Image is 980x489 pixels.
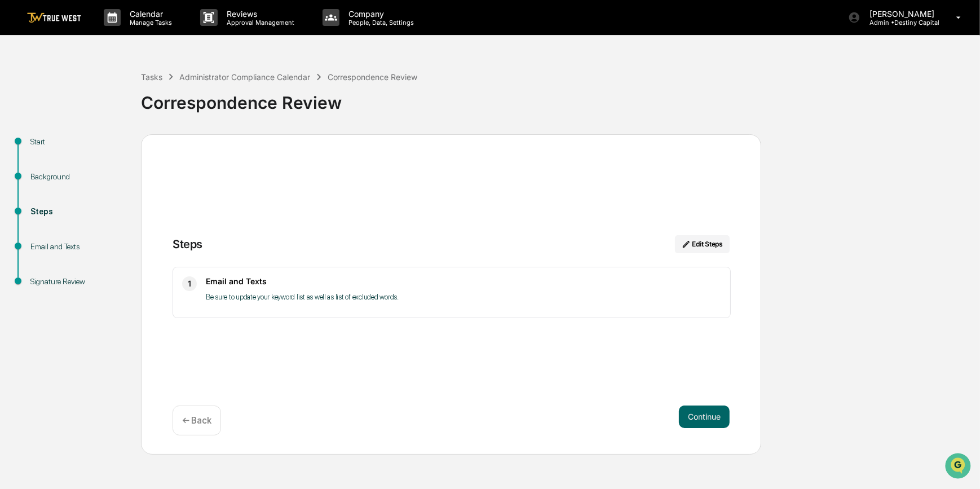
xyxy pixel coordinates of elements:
[141,83,974,113] div: Correspondence Review
[173,237,202,251] div: Steps
[192,90,205,103] button: Start new chat
[30,136,123,148] div: Start
[23,164,71,175] span: Data Lookup
[112,191,136,200] span: Pylon
[944,452,974,482] iframe: Open customer support
[27,12,81,23] img: logo
[30,206,123,218] div: Steps
[860,9,940,19] p: [PERSON_NAME]
[23,142,73,153] span: Preclearance
[30,276,123,288] div: Signature Review
[218,9,300,19] p: Reviews
[206,276,721,286] h3: Email and Texts
[188,277,191,290] span: 1
[675,235,730,253] button: Edit Steps
[7,159,76,179] a: 🔎Data Lookup
[121,9,178,19] p: Calendar
[339,9,420,19] p: Company
[7,138,77,158] a: 🖐️Preclearance
[30,241,123,253] div: Email and Texts
[141,72,162,82] div: Tasks
[121,19,178,27] p: Manage Tasks
[80,191,136,200] a: Powered byPylon
[339,19,420,27] p: People, Data, Settings
[77,138,144,158] a: 🗄️Attestations
[182,415,211,426] p: ← Back
[179,72,310,82] div: Administrator Compliance Calendar
[11,143,20,152] div: 🖐️
[860,19,940,27] p: Admin • Destiny Capital
[38,86,185,98] div: Start new chat
[218,19,300,27] p: Approval Management
[38,98,143,107] div: We're available if you need us!
[93,142,140,153] span: Attestations
[30,171,123,183] div: Background
[11,24,205,42] p: How can we help?
[11,86,32,107] img: 1746055101610-c473b297-6a78-478c-a979-82029cc54cd1
[206,290,721,304] p: Be sure to update your keyword list as well as list of excluded words.
[679,406,730,428] button: Continue
[82,143,91,152] div: 🗄️
[11,165,20,174] div: 🔎
[328,72,418,82] div: Correspondence Review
